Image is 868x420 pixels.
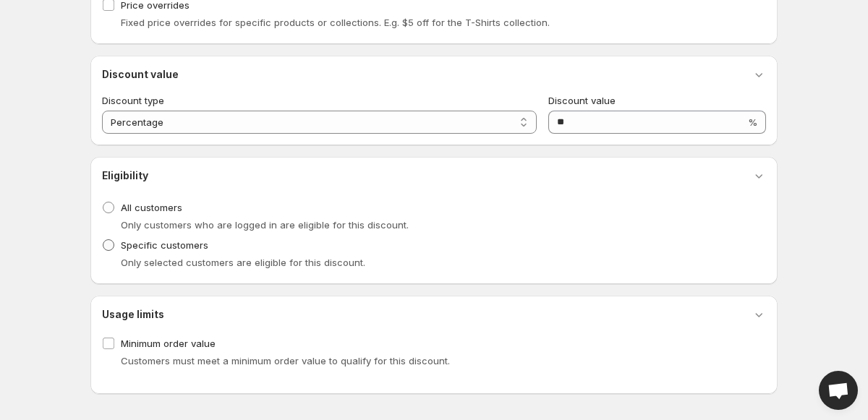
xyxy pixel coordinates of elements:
span: Customers must meet a minimum order value to qualify for this discount. [121,355,450,367]
span: Discount value [548,95,616,106]
span: Specific customers [121,239,208,251]
h3: Usage limits [102,307,164,322]
span: All customers [121,202,182,213]
span: Minimum order value [121,338,216,349]
span: % [748,116,757,128]
span: Only customers who are logged in are eligible for this discount. [121,219,409,231]
span: Discount type [102,95,164,106]
span: Fixed price overrides for specific products or collections. E.g. $5 off for the T-Shirts collection. [121,17,550,28]
h3: Discount value [102,67,179,82]
div: Open chat [819,371,858,410]
h3: Eligibility [102,168,148,183]
span: Only selected customers are eligible for this discount. [121,257,365,268]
